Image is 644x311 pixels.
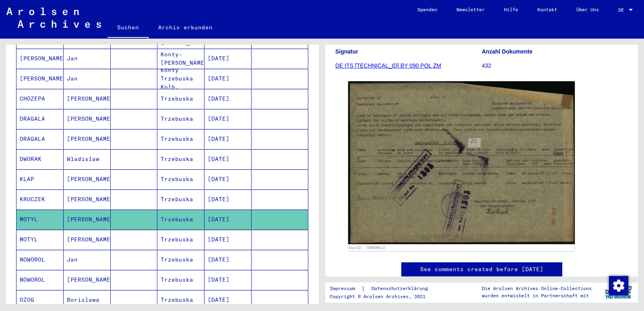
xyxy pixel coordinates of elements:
[157,230,204,249] mat-cell: Trzebuska
[349,245,385,250] a: DocID: 70009612
[157,149,204,169] mat-cell: Trzebuska
[204,230,252,249] mat-cell: [DATE]
[420,265,543,274] a: See comments created before [DATE]
[17,210,64,229] mat-cell: MOTYL
[17,149,64,169] mat-cell: DWORAK
[157,69,204,89] mat-cell: Konty Trzebuska Kolb.
[204,89,252,109] mat-cell: [DATE]
[64,149,111,169] mat-cell: Wladislaw
[157,109,204,129] mat-cell: Trzebuska
[64,69,111,89] mat-cell: Jan
[157,210,204,229] mat-cell: Trzebuska
[17,129,64,149] mat-cell: DRAGALA
[107,18,149,39] a: Suchen
[64,210,111,229] mat-cell: [PERSON_NAME]
[157,189,204,209] mat-cell: Trzebuska
[157,250,204,270] mat-cell: Trzebuska
[330,284,361,293] a: Impressum
[17,230,64,249] mat-cell: MOTYL
[157,169,204,189] mat-cell: Trzebuska
[157,49,204,68] mat-cell: Konty-[PERSON_NAME]
[618,7,627,13] span: DE
[157,89,204,109] mat-cell: Trzebuska
[157,270,204,290] mat-cell: Trzebuska
[17,189,64,209] mat-cell: KRUCZEK
[603,282,634,302] img: yv_logo.png
[64,89,111,109] mat-cell: [PERSON_NAME]
[64,290,111,310] mat-cell: Borislawa
[482,285,592,292] p: Die Arolsen Archives Online-Collections
[17,290,64,310] mat-cell: OZOG
[64,129,111,149] mat-cell: [PERSON_NAME]
[64,189,111,209] mat-cell: [PERSON_NAME]
[204,210,252,229] mat-cell: [DATE]
[17,109,64,129] mat-cell: DRAGALA
[64,109,111,129] mat-cell: [PERSON_NAME]
[204,109,252,129] mat-cell: [DATE]
[204,270,252,290] mat-cell: [DATE]
[330,293,438,300] p: Copyright © Arolsen Archives, 2021
[204,69,252,89] mat-cell: [DATE]
[335,62,441,69] a: DE ITS [TECHNICAL_ID] BY 090 POL ZM
[204,49,252,68] mat-cell: [DATE]
[64,169,111,189] mat-cell: [PERSON_NAME]
[64,270,111,290] mat-cell: [PERSON_NAME]
[17,169,64,189] mat-cell: KLAP
[149,18,222,37] a: Archiv erkunden
[204,290,252,310] mat-cell: [DATE]
[17,69,64,89] mat-cell: [PERSON_NAME]
[157,290,204,310] mat-cell: Trzebuska
[330,284,438,293] div: |
[482,48,533,55] b: Anzahl Dokumente
[17,49,64,68] mat-cell: [PERSON_NAME]
[204,250,252,270] mat-cell: [DATE]
[64,250,111,270] mat-cell: Jan
[17,270,64,290] mat-cell: NOWOROL
[64,230,111,249] mat-cell: [PERSON_NAME]
[17,89,64,109] mat-cell: CHOZEPA
[335,48,358,55] b: Signatur
[6,8,101,28] img: Arolsen_neg.svg
[204,169,252,189] mat-cell: [DATE]
[365,284,438,293] a: Datenschutzerklärung
[348,81,575,244] img: 001.jpg
[157,129,204,149] mat-cell: Trzebuska
[482,62,628,70] p: 432
[609,276,628,295] div: Zustimmung ändern
[482,292,592,299] p: wurden entwickelt in Partnerschaft mit
[204,129,252,149] mat-cell: [DATE]
[64,49,111,68] mat-cell: Jan
[17,250,64,270] mat-cell: NOWOROL
[609,276,628,295] img: Zustimmung ändern
[204,189,252,209] mat-cell: [DATE]
[204,149,252,169] mat-cell: [DATE]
